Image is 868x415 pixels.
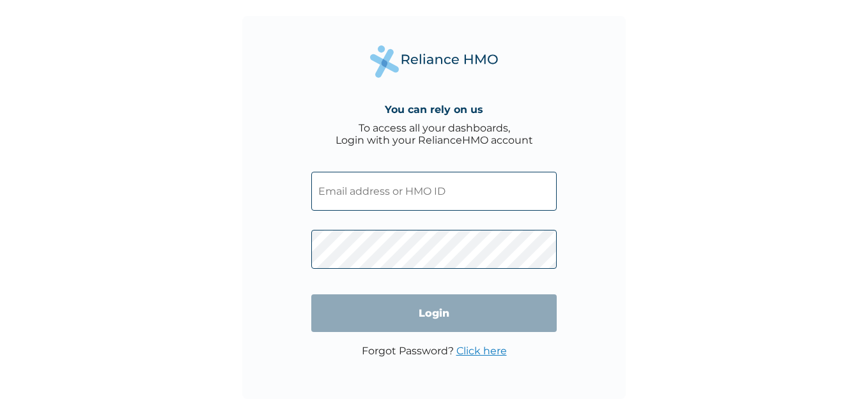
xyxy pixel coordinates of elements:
[362,345,507,357] p: Forgot Password?
[456,345,507,357] a: Click here
[336,122,533,146] div: To access all your dashboards, Login with your RelianceHMO account
[385,103,483,116] h4: You can rely on us
[311,294,557,332] input: Login
[311,172,557,211] input: Email address or HMO ID
[370,45,498,78] img: Reliance Health's Logo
